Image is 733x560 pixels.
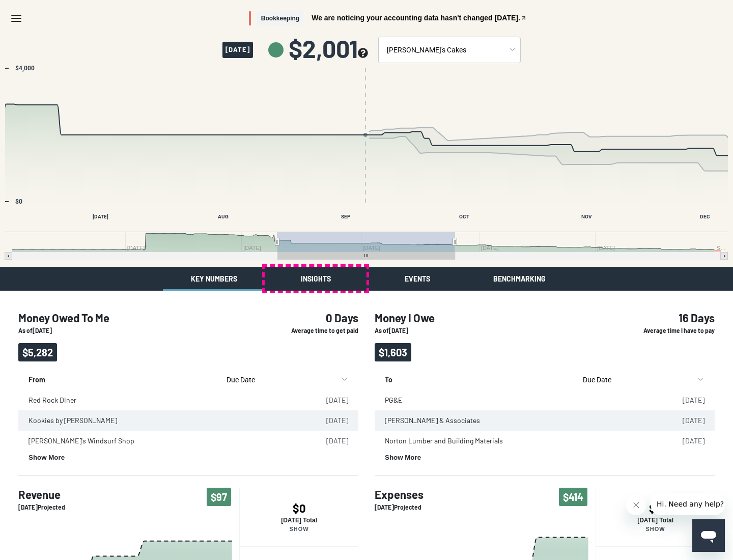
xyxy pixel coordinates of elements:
[247,326,358,335] p: Average time to get paid
[341,214,351,219] text: SEP
[18,410,301,431] td: Kookies by [PERSON_NAME]
[692,519,725,552] iframe: Button to launch messaging window
[596,488,715,546] button: $0[DATE] TotalShow
[15,65,35,72] text: $4,000
[658,431,715,451] td: [DATE]
[239,488,358,546] button: $0[DATE] TotalShow
[658,410,715,431] td: [DATE]
[596,501,715,515] h4: $0
[222,42,253,58] span: [DATE]
[207,488,231,506] span: $97
[222,370,348,390] button: sort by
[375,311,587,324] h4: Money I Owe
[375,503,424,512] p: [DATE] Projected
[247,311,358,324] h4: 0 Days
[240,526,358,532] p: Show
[29,370,212,385] p: From
[18,488,65,501] h4: Revenue
[358,48,368,60] button: see more about your cashflow projection
[257,11,303,26] span: Bookkeeping
[18,503,65,512] p: [DATE] Projected
[658,390,715,410] td: [DATE]
[596,517,715,524] p: [DATE] Total
[163,267,265,291] button: Key Numbers
[581,214,592,219] text: NOV
[312,14,520,21] span: We are noticing your accounting data hasn't changed [DATE].
[93,214,108,219] text: [DATE]
[651,493,725,515] iframe: Message from company
[375,410,658,431] td: [PERSON_NAME] & Associates
[366,267,468,291] button: Events
[240,501,358,515] h4: $0
[559,488,587,506] span: $414
[717,245,726,251] text: S…
[375,431,658,451] td: Norton Lumber and Building Materials
[249,11,527,26] button: BookkeepingWe are noticing your accounting data hasn't changed [DATE].
[604,311,715,324] h4: 16 Days
[375,326,587,335] p: As of [DATE]
[15,198,22,205] text: $0
[29,454,65,461] button: Show More
[18,311,231,324] h4: Money Owed To Me
[468,267,570,291] button: Benchmarking
[375,343,411,361] span: $1,603
[700,214,710,219] text: DEC
[10,12,22,24] svg: Menu
[579,370,704,390] button: sort by
[18,390,301,410] td: Red Rock Diner
[265,267,366,291] button: Insights
[626,495,646,515] iframe: Close message
[596,526,715,532] p: Show
[375,390,658,410] td: PG&E
[604,326,715,335] p: Average time I have to pay
[240,517,358,524] p: [DATE] Total
[301,431,358,451] td: [DATE]
[375,488,424,501] h4: Expenses
[18,431,301,451] td: [PERSON_NAME]'s Windsurf Shop
[301,390,358,410] td: [DATE]
[218,214,229,219] text: AUG
[459,214,469,219] text: OCT
[385,370,569,385] p: To
[289,36,368,61] span: $2,001
[385,454,421,461] button: Show More
[18,343,57,361] span: $5,282
[18,326,231,335] p: As of [DATE]
[301,410,358,431] td: [DATE]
